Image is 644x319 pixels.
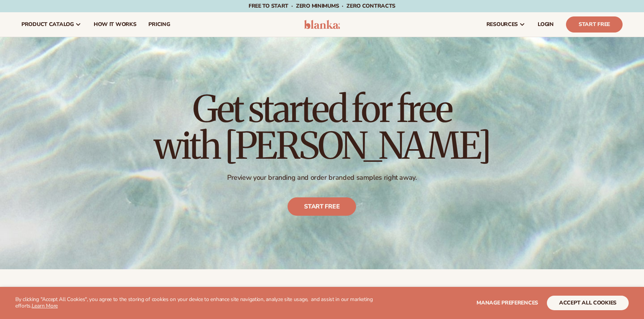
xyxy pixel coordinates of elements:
button: accept all cookies [547,296,629,310]
a: resources [480,12,532,37]
span: Free to start · ZERO minimums · ZERO contracts [249,2,395,10]
a: Learn More [32,302,58,309]
a: LOGIN [532,12,560,37]
span: resources [486,21,518,28]
a: Start free [288,197,356,216]
a: How It Works [88,12,143,37]
a: Start Free [566,16,623,33]
button: Manage preferences [476,296,538,310]
img: logo [304,20,340,29]
a: pricing [142,12,176,37]
span: Manage preferences [476,299,538,306]
span: How It Works [94,21,137,28]
span: pricing [148,21,170,28]
span: LOGIN [538,21,554,28]
p: Preview your branding and order branded samples right away. [154,173,490,182]
p: By clicking "Accept All Cookies", you agree to the storing of cookies on your device to enhance s... [15,296,376,309]
h1: Get started for free with [PERSON_NAME] [154,91,490,164]
span: product catalog [21,21,74,28]
a: product catalog [15,12,88,37]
